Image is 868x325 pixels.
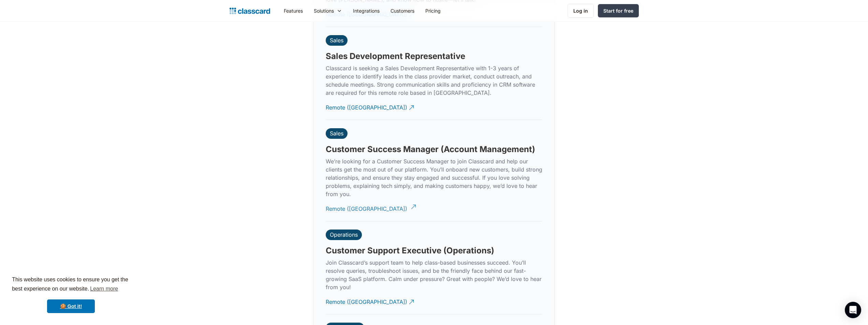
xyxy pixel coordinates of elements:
p: Classcard is seeking a Sales Development Representative with 1-3 years of experience to identify ... [326,64,542,97]
div: Start for free [603,7,633,14]
a: learn more about cookies [89,284,119,294]
a: Remote ([GEOGRAPHIC_DATA]) [326,98,415,117]
a: Customers [385,3,420,18]
a: Log in [568,4,594,18]
a: Features [278,3,308,18]
div: Remote ([GEOGRAPHIC_DATA]) [326,200,407,213]
a: home [230,6,270,16]
p: Join Classcard’s support team to help class-based businesses succeed. You’ll resolve queries, tro... [326,258,542,291]
h3: Customer Support Executive (Operations) [326,246,494,256]
div: Open Intercom Messenger [845,302,861,318]
p: We’re looking for a Customer Success Manager to join Classcard and help our clients get the most ... [326,157,542,198]
a: Integrations [348,3,385,18]
a: Remote ([GEOGRAPHIC_DATA]) [326,200,415,218]
a: Start for free [598,4,639,17]
div: Sales [330,130,343,137]
a: Pricing [420,3,446,18]
div: Sales [330,37,343,44]
div: Remote ([GEOGRAPHIC_DATA]) [326,293,407,306]
div: cookieconsent [5,269,136,320]
div: Solutions [314,7,334,14]
h3: Sales Development Representative [326,51,465,61]
div: Log in [573,7,588,14]
div: Remote ([GEOGRAPHIC_DATA]) [326,98,407,112]
a: dismiss cookie message [47,299,95,313]
h3: Customer Success Manager (Account Management) [326,144,535,154]
a: Remote ([GEOGRAPHIC_DATA]) [326,293,415,311]
div: Solutions [308,3,348,18]
div: Operations [330,231,358,238]
span: This website uses cookies to ensure you get the best experience on our website. [12,276,130,294]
